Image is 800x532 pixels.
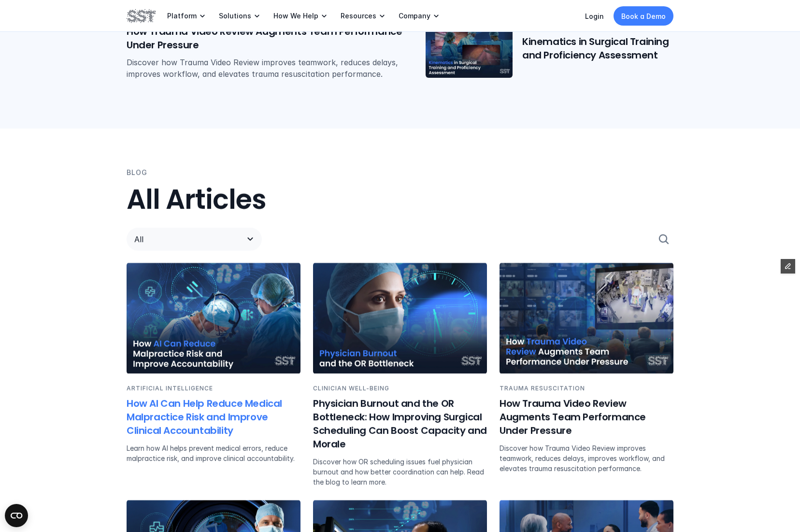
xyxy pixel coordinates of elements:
a: Login [585,12,604,20]
h6: How Trauma Video Review Augments Team Performance Under Pressure [127,25,406,52]
img: Nurse in scrub cap and mask. A clock in the background. [313,263,487,374]
a: Nurse in scrub cap and mask. A clock in the background.CLINICIAN WELL-BEINGPhysician Burnout and ... [313,262,487,487]
p: CLINICIAN WELL-BEING [313,384,487,393]
h2: All Articles [127,184,673,216]
p: How We Help [273,12,318,20]
h6: How Trauma Video Review Augments Team Performance Under Pressure [500,397,673,437]
p: All [134,233,235,245]
a: A group of trauma staff watching a video review in a classroom settingTRAUMA RESUSCITATIONHow Tra... [500,262,673,480]
p: Resources [341,12,376,20]
button: Open CMP widget [5,504,28,527]
button: Edit Framer Content [781,259,795,273]
img: Operating room staff looking at kinnematics data [426,22,513,78]
p: Solutions [219,12,251,20]
a: Book a Demo [614,6,673,26]
p: Discover how Trauma Video Review improves teamwork, reduces delays, improves workflow, and elevat... [127,57,406,80]
p: Platform [167,12,197,20]
p: Book a Demo [621,11,666,21]
p: TRAUMA RESUSCITATION [500,384,673,393]
p: Discover how Trauma Video Review improves teamwork, reduces delays, improves workflow, and elevat... [500,443,673,474]
p: Company [399,12,430,20]
img: Two clinicians in an operating room, looking down at table [127,263,300,374]
img: A group of trauma staff watching a video review in a classroom setting [500,263,673,374]
p: Discover how OR scheduling issues fuel physician burnout and how better coordination can help. Re... [313,457,487,487]
h6: How AI Can Help Reduce Medical Malpractice Risk and Improve Clinical Accountability [127,397,300,437]
p: ARTIFICIAL INTELLIGENCE [127,384,300,393]
p: BLOG [127,167,147,178]
img: SST logo [127,8,156,24]
h6: Kinematics in Surgical Training and Proficiency Assessment [522,35,673,62]
a: Two clinicians in an operating room, looking down at tableARTIFICIAL INTELLIGENCEHow AI Can Help ... [127,262,300,480]
p: Learn how AI helps prevent medical errors, reduce malpractice risk, and improve clinical accounta... [127,443,300,463]
button: Search Icon [654,230,673,249]
a: Operating room staff looking at kinnematics dataTRAINING AND EDUCATIONKinematics in Surgical Trai... [426,22,673,78]
h6: Physician Burnout and the OR Bottleneck: How Improving Surgical Scheduling Can Boost Capacity and... [313,397,487,451]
